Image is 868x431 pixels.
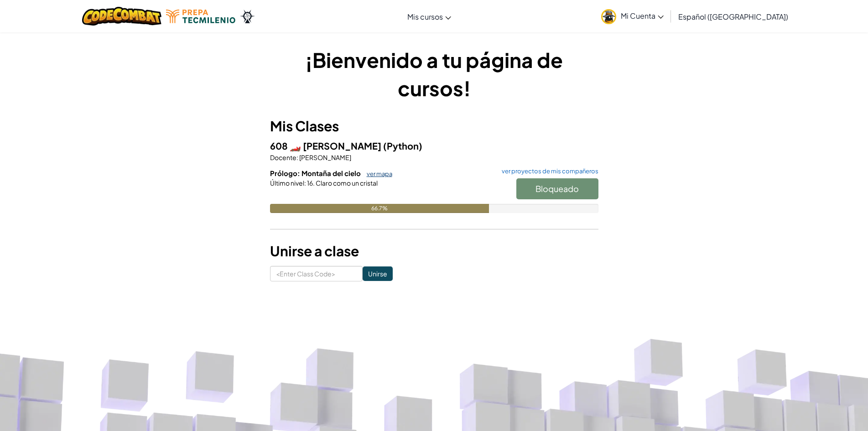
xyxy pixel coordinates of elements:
span: 608 🏎️ [PERSON_NAME] [270,140,383,151]
span: (Python) [383,140,422,151]
h3: Unirse a clase [270,241,598,261]
h1: ¡Bienvenido a tu página de cursos! [270,46,598,102]
span: Último nivel [270,179,304,187]
span: Prólogo: Montaña del cielo [270,169,362,177]
span: Claro como un cristal [315,179,378,187]
span: Mi Cuenta [621,11,664,21]
a: ver mapa [362,170,392,177]
span: Español ([GEOGRAPHIC_DATA]) [678,12,788,21]
input: Unirse [363,266,393,281]
div: 66.7% [270,204,489,213]
a: Mis cursos [403,4,456,29]
span: [PERSON_NAME] [298,153,351,161]
a: Español ([GEOGRAPHIC_DATA]) [674,4,793,29]
span: 16. [306,179,315,187]
span: : [304,179,306,187]
img: Tecmilenio logo [166,10,235,23]
img: Ozaria [240,10,255,23]
input: <Enter Class Code> [270,266,363,281]
a: ver proyectos de mis compañeros [497,168,598,174]
a: Mi Cuenta [597,2,668,31]
span: Mis cursos [407,12,443,21]
img: avatar [601,9,616,24]
img: CodeCombat logo [82,7,162,26]
h3: Mis Clases [270,116,598,136]
span: Docente [270,153,296,161]
span: : [296,153,298,161]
